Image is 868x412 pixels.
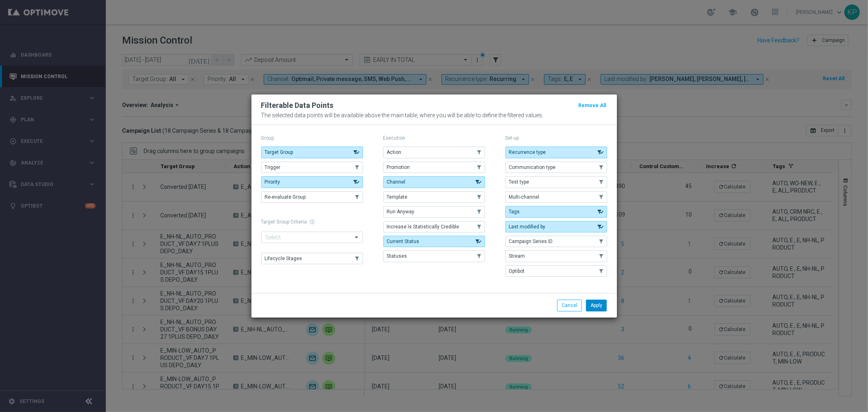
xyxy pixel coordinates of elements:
[505,206,607,217] button: Tags
[265,194,306,200] span: Re-evaluate Group
[387,209,415,215] span: Run Anyway
[505,265,607,277] button: Optibot
[509,164,556,170] span: Communication type
[383,162,485,173] button: Promotion
[557,300,582,311] button: Cancel
[505,147,607,158] button: Recurrence type
[261,112,607,118] p: The selected data points will be available above the main table, where you will be able to define...
[505,176,607,188] button: Test type
[505,236,607,247] button: Campaign Series ID
[578,101,607,110] button: Remove All
[387,239,420,244] span: Current Status
[505,191,607,203] button: Multi-channel
[387,164,410,170] span: Promotion
[509,179,529,185] span: Test type
[310,219,315,225] span: help_outline
[509,253,525,259] span: Stream
[387,194,408,200] span: Template
[387,149,402,155] span: Action
[383,221,485,232] button: Increase Is Statistically Credible
[265,149,293,155] span: Target Group
[383,206,485,217] button: Run Anyway
[383,135,485,141] p: Execution
[261,101,334,110] h2: Filterable Data Points
[509,239,553,244] span: Campaign Series ID
[261,147,363,158] button: Target Group
[261,253,363,264] button: Lifecycle Stages
[383,236,485,247] button: Current Status
[265,164,281,170] span: Trigger
[261,135,363,141] p: Group
[509,149,546,155] span: Recurrence type
[505,221,607,232] button: Last modified by
[505,250,607,262] button: Stream
[586,300,607,311] button: Apply
[383,250,485,262] button: Statuses
[383,147,485,158] button: Action
[383,176,485,188] button: Channel
[387,179,406,185] span: Channel
[383,191,485,203] button: Template
[265,256,302,261] span: Lifecycle Stages
[509,224,546,230] span: Last modified by
[261,191,363,203] button: Re-evaluate Group
[387,224,459,230] span: Increase Is Statistically Credible
[261,176,363,188] button: Priority
[509,209,520,215] span: Tags
[505,135,607,141] p: Set-up
[265,179,280,185] span: Priority
[261,219,363,225] h1: Target Group Criteria
[505,162,607,173] button: Communication type
[509,194,540,200] span: Multi-channel
[387,253,407,259] span: Statuses
[261,162,363,173] button: Trigger
[509,268,525,274] span: Optibot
